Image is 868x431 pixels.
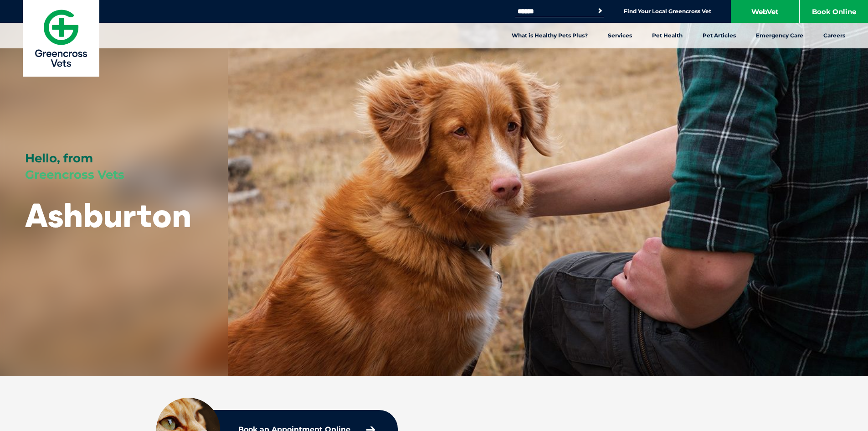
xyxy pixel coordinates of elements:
a: Careers [813,23,855,48]
button: Search [596,6,605,16]
a: Find Your Local Greencross Vet [624,8,711,15]
span: Greencross Vets [25,167,124,182]
span: Hello, from [25,151,93,166]
a: Pet Articles [693,23,746,48]
a: Pet Health [642,23,693,48]
h1: Ashburton [25,197,191,233]
a: What is Healthy Pets Plus? [502,23,598,48]
a: Services [598,23,642,48]
a: Emergency Care [746,23,813,48]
